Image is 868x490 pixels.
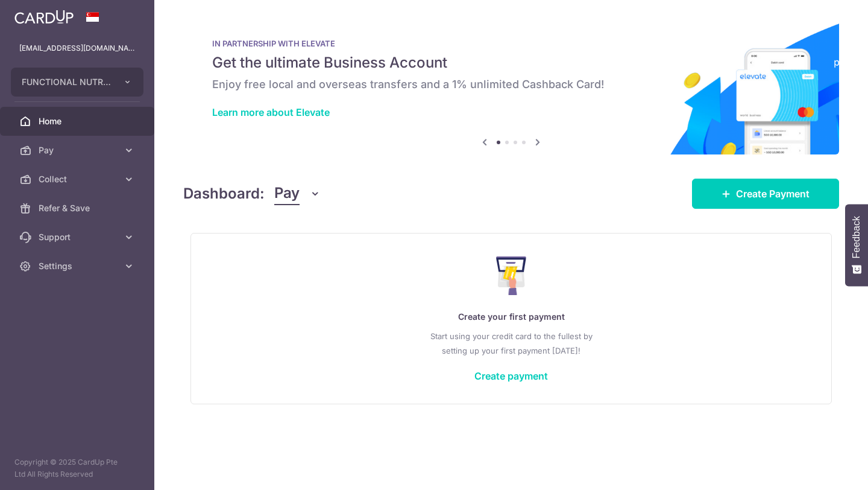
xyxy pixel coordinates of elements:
[212,77,810,92] h6: Enjoy free local and overseas transfers and a 1% unlimited Cashback Card!
[215,329,807,358] p: Start using your credit card to the fullest by setting up your first payment [DATE]!
[851,216,862,258] span: Feedback
[736,186,810,201] span: Create Payment
[496,256,527,295] img: Make Payment
[692,179,839,209] a: Create Payment
[212,39,810,48] p: IN PARTNERSHIP WITH ELEVATE
[212,106,330,118] a: Learn more about Elevate
[474,370,548,382] a: Create payment
[183,183,265,205] h4: Dashboard:
[19,42,135,54] p: [EMAIL_ADDRESS][DOMAIN_NAME]
[14,10,74,24] img: CardUp
[39,260,118,272] span: Settings
[22,76,111,88] span: FUNCTIONAL NUTRITION WELLNESS PTE. LTD.
[274,182,321,205] button: Pay
[39,144,118,156] span: Pay
[845,204,868,286] button: Feedback - Show survey
[39,231,118,243] span: Support
[215,310,807,324] p: Create your first payment
[39,115,118,127] span: Home
[183,19,839,154] img: Renovation banner
[39,173,118,185] span: Collect
[274,182,300,205] span: Pay
[39,202,118,214] span: Refer & Save
[212,53,810,72] h5: Get the ultimate Business Account
[11,68,143,97] button: FUNCTIONAL NUTRITION WELLNESS PTE. LTD.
